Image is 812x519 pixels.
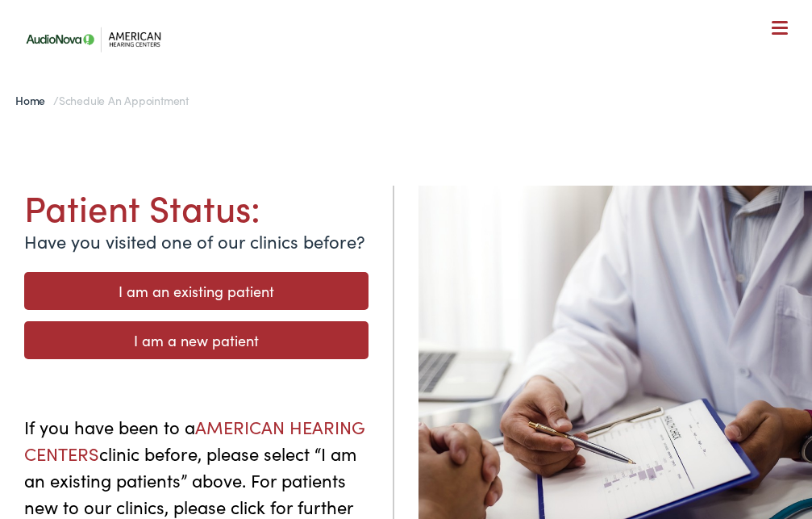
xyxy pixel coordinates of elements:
a: I am a new patient [24,321,369,359]
a: I am an existing patient [24,272,369,310]
h1: Patient Status: [24,186,369,228]
p: Have you visited one of our clinics before? [24,228,369,254]
span: AMERICAN HEARING CENTERS [24,414,365,466]
span: / [15,92,189,108]
a: What We Offer [28,65,796,115]
span: Schedule an Appointment [59,92,189,108]
a: Home [15,92,53,108]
